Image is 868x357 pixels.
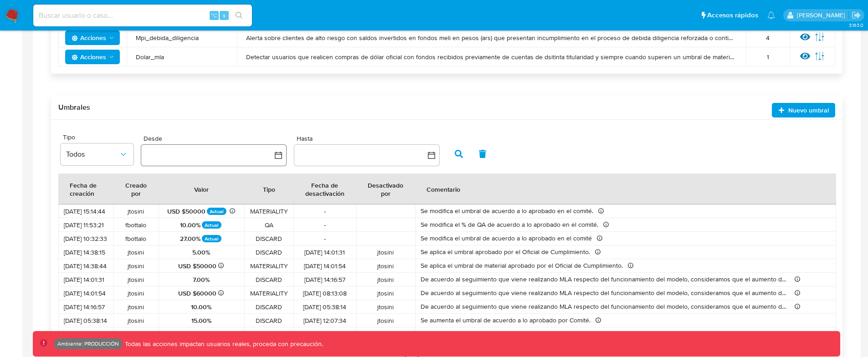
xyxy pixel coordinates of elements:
[849,21,863,29] span: 3.163.0
[852,10,861,20] a: Salir
[223,11,226,20] span: s
[33,10,252,21] input: Buscar usuario o caso...
[797,11,848,20] p: dizzi.tren@mercadolibre.com.co
[57,342,119,346] p: Ambiente: PRODUCCIÓN
[123,340,323,348] p: Todas las acciones impactan usuarios reales, proceda con precaución.
[707,10,758,20] span: Accesos rápidos
[767,11,775,19] a: Notificaciones
[211,11,217,20] span: ⌥
[230,9,248,22] button: search-icon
